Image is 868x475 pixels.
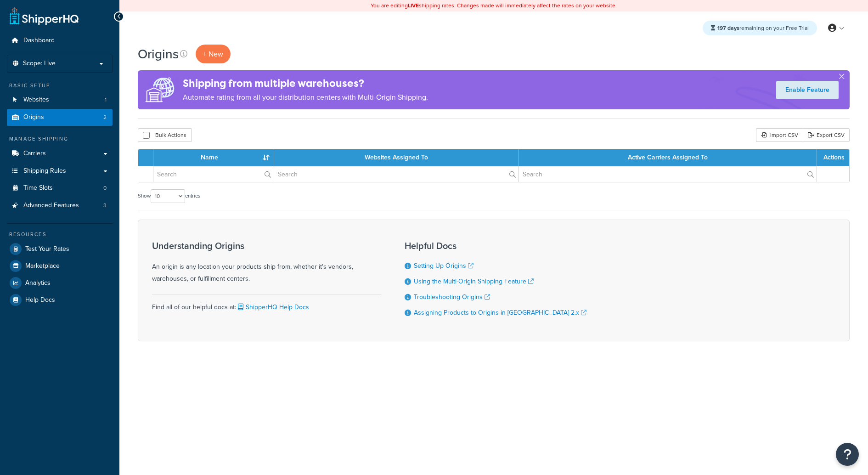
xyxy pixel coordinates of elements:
[703,21,817,35] div: remaining on your Free Trial
[7,109,113,126] li: Origins
[7,32,113,49] a: Dashboard
[23,167,66,175] span: Shipping Rules
[7,91,113,108] a: Websites 1
[274,166,519,182] input: Search
[25,296,55,304] span: Help Docs
[836,443,859,466] button: Open Resource Center
[23,60,56,68] span: Scope: Live
[7,109,113,126] a: Origins 2
[414,261,473,271] a: Setting Up Origins
[152,241,382,251] h3: Understanding Origins
[519,149,817,166] th: Active Carriers Assigned To
[7,180,113,197] li: Time Slots
[152,294,382,313] div: Find all of our helpful docs at:
[23,202,79,209] span: Advanced Features
[23,113,44,121] span: Origins
[151,189,185,203] select: Showentries
[103,202,107,209] span: 3
[7,275,113,291] a: Analytics
[25,245,69,253] span: Test Your Rates
[23,184,53,192] span: Time Slots
[7,231,113,238] div: Resources
[105,96,107,104] span: 1
[408,1,419,10] b: LIVE
[274,149,519,166] th: Websites Assigned To
[138,189,200,203] label: Show entries
[10,7,79,25] a: ShipperHQ Home
[153,166,274,182] input: Search
[103,113,107,121] span: 2
[803,128,850,142] a: Export CSV
[25,279,51,287] span: Analytics
[23,150,46,158] span: Carriers
[152,241,382,285] div: An origin is any location your products ship from, whether it's vendors, warehouses, or fulfillme...
[756,128,803,142] div: Import CSV
[7,163,113,180] a: Shipping Rules
[138,70,183,109] img: ad-origins-multi-dfa493678c5a35abed25fd24b4b8a3fa3505936ce257c16c00bdefe2f3200be3.png
[138,45,179,63] h1: Origins
[7,197,113,214] a: Advanced Features 3
[7,241,113,257] a: Test Your Rates
[7,82,113,90] div: Basic Setup
[196,45,231,63] a: + New
[138,128,192,142] button: Bulk Actions
[153,149,274,166] th: Name
[7,258,113,274] a: Marketplace
[103,184,107,192] span: 0
[7,197,113,214] li: Advanced Features
[7,180,113,197] a: Time Slots 0
[183,91,428,104] p: Automate rating from all your distribution centers with Multi-Origin Shipping.
[519,166,817,182] input: Search
[7,292,113,308] a: Help Docs
[817,149,849,166] th: Actions
[414,308,586,317] a: Assigning Products to Origins in [GEOGRAPHIC_DATA] 2.x
[717,24,739,32] strong: 197 days
[776,81,839,99] a: Enable Feature
[25,262,60,270] span: Marketplace
[236,302,309,312] a: ShipperHQ Help Docs
[7,135,113,143] div: Manage Shipping
[23,37,55,45] span: Dashboard
[405,241,586,251] h3: Helpful Docs
[414,292,490,302] a: Troubleshooting Origins
[7,91,113,108] li: Websites
[203,49,223,59] span: + New
[183,76,428,91] h4: Shipping from multiple warehouses?
[414,277,534,286] a: Using the Multi-Origin Shipping Feature
[23,96,49,104] span: Websites
[7,145,113,162] a: Carriers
